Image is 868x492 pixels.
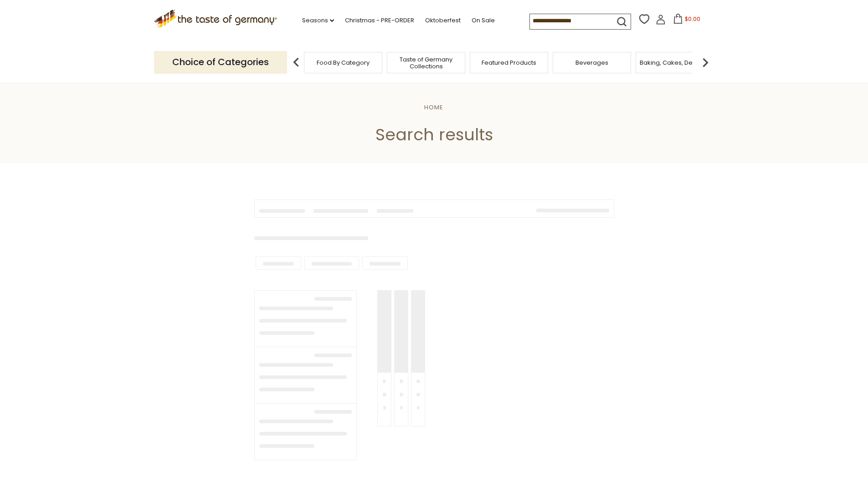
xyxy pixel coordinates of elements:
[317,59,370,66] a: Food By Category
[302,15,334,26] a: Seasons
[482,59,536,66] a: Featured Products
[685,15,700,23] span: $0.00
[424,103,443,112] a: Home
[696,53,714,72] img: next arrow
[154,51,287,73] p: Choice of Categories
[345,15,414,26] a: Christmas - PRE-ORDER
[390,56,462,70] a: Taste of Germany Collections
[640,59,710,66] a: Baking, Cakes, Desserts
[425,15,461,26] a: Oktoberfest
[287,53,305,72] img: previous arrow
[472,15,495,26] a: On Sale
[28,124,840,145] h1: Search results
[575,59,608,66] a: Beverages
[668,14,706,27] button: $0.00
